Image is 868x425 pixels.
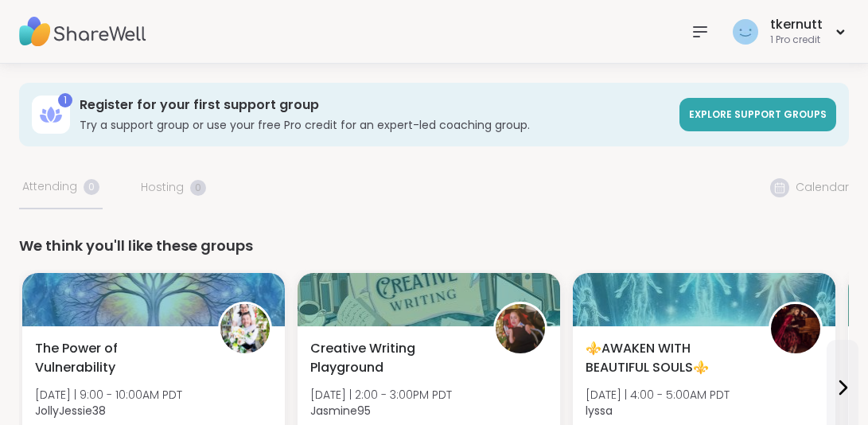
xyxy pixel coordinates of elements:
div: 1 Pro credit [770,33,823,47]
img: tkernutt [733,19,758,45]
img: Jasmine95 [496,304,545,353]
img: ShareWell Nav Logo [19,4,146,60]
div: We think you'll like these groups [19,235,849,257]
img: JollyJessie38 [220,304,270,353]
span: [DATE] | 9:00 - 10:00AM PDT [35,387,182,403]
span: The Power of Vulnerability [35,339,200,377]
a: Explore support groups [679,98,836,131]
span: Explore support groups [689,107,827,121]
h3: Try a support group or use your free Pro credit for an expert-led coaching group. [80,117,670,133]
img: lyssa [771,304,820,353]
h3: Register for your first support group [80,96,670,114]
span: ⚜️AWAKEN WITH BEAUTIFUL SOULS⚜️ [586,339,751,377]
span: [DATE] | 4:00 - 5:00AM PDT [586,387,730,403]
span: Creative Writing Playground [310,339,476,377]
div: 1 [58,93,72,107]
b: Jasmine95 [310,403,371,419]
b: lyssa [586,403,613,419]
b: JollyJessie38 [35,403,106,419]
span: [DATE] | 2:00 - 3:00PM PDT [310,387,452,403]
div: tkernutt [770,16,823,33]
